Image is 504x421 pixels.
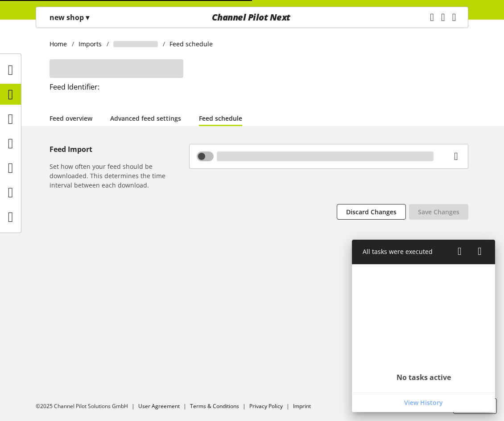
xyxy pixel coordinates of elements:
li: ©2025 Channel Pilot Solutions GmbH [36,402,138,410]
span: Discard Changes [346,207,397,217]
span: Feed Identifier: [50,82,99,92]
a: Imports [74,39,107,49]
a: Privacy Policy [249,402,283,410]
button: Save Changes [409,204,468,220]
a: Imprint [293,402,311,410]
a: View History [354,395,493,410]
span: ▾ [86,12,89,22]
span: View History [404,398,443,407]
a: Home [50,39,72,49]
span: Save Changes [418,207,459,217]
a: Feed overview [50,114,92,123]
nav: main navigation [36,7,468,28]
a: Feed schedule [199,114,242,123]
a: Terms & Conditions [190,402,239,410]
h2: No tasks active [397,373,451,382]
span: All tasks were executed [363,247,433,256]
button: Discard Changes [337,204,406,220]
p: new shop [50,12,89,23]
a: User Agreement [138,402,180,410]
h6: Set how often your feed should be downloaded. This determines the time interval between each down... [50,162,186,190]
a: Advanced feed settings [110,114,181,123]
h5: Feed Import [50,144,186,155]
